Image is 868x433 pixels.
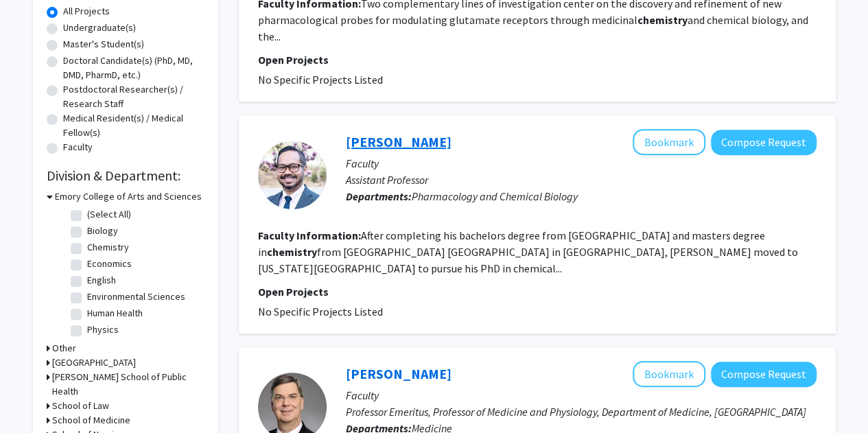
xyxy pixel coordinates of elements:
button: Add Anupam Patgiri to Bookmarks [633,129,705,155]
p: Open Projects [258,283,817,300]
p: Professor Emeritus, Professor of Medicine and Physiology, Department of Medicine, [GEOGRAPHIC_DATA] [346,403,817,420]
p: Open Projects [258,51,817,68]
b: Faculty Information: [258,229,361,242]
a: [PERSON_NAME] [346,133,451,150]
label: Doctoral Candidate(s) (PhD, MD, DMD, PharmD, etc.) [63,54,204,82]
h2: Division & Department: [47,167,204,184]
label: Biology [87,224,118,238]
label: Physics [87,323,119,337]
h3: Other [52,341,76,355]
label: English [87,273,116,288]
span: No Specific Projects Listed [258,305,383,318]
span: Pharmacology and Chemical Biology [412,189,578,203]
p: Faculty [346,155,817,172]
label: Master's Student(s) [63,37,144,51]
label: All Projects [63,4,110,19]
button: Add Stephen Price to Bookmarks [633,361,705,387]
span: No Specific Projects Listed [258,73,383,86]
fg-read-more: After completing his bachelors degree from [GEOGRAPHIC_DATA] and masters degree in from [GEOGRAPH... [258,229,798,275]
label: Postdoctoral Researcher(s) / Research Staff [63,82,204,111]
h3: [GEOGRAPHIC_DATA] [52,355,136,370]
label: Medical Resident(s) / Medical Fellow(s) [63,111,204,140]
label: Human Health [87,306,143,320]
b: Departments: [346,189,412,203]
iframe: Chat [10,371,58,423]
b: chemistry [637,13,688,27]
label: Chemistry [87,240,129,255]
h3: School of Medicine [52,413,130,428]
a: [PERSON_NAME] [346,365,451,382]
h3: [PERSON_NAME] School of Public Health [52,370,204,399]
button: Compose Request to Stephen Price [711,362,817,387]
h3: Emory College of Arts and Sciences [55,189,202,204]
label: Economics [87,257,132,271]
label: Faculty [63,140,93,154]
p: Faculty [346,387,817,403]
button: Compose Request to Anupam Patgiri [711,130,817,155]
label: Undergraduate(s) [63,21,136,35]
b: chemistry [267,245,317,259]
h3: School of Law [52,399,109,413]
label: Women's Gender, and Sexuality Studies [87,339,201,368]
label: Environmental Sciences [87,290,185,304]
p: Assistant Professor [346,172,817,188]
label: (Select All) [87,207,131,222]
